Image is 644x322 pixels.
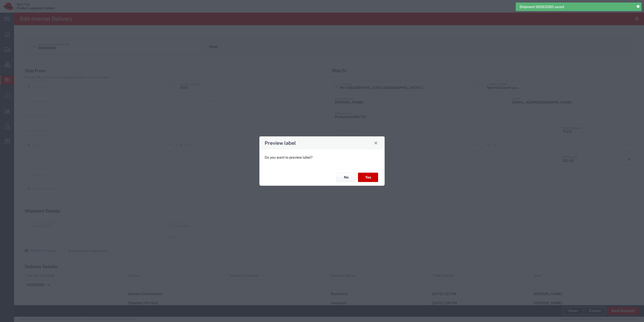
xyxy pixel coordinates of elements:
[358,173,378,182] button: Yes
[519,4,564,10] span: Shipment 56563360 saved
[265,155,379,160] p: Do you want to preview label?
[265,139,296,147] h4: Preview label
[336,173,356,182] button: No
[372,139,379,146] button: Close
